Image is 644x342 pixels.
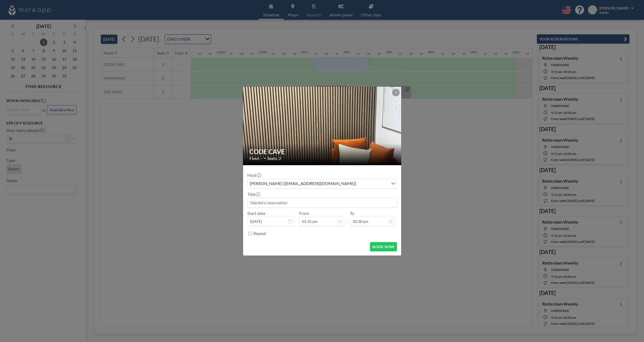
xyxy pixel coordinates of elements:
label: Host [247,173,261,178]
label: Repeat [253,231,266,236]
button: BOOK NOW [370,242,397,251]
span: [PERSON_NAME] ([EMAIL_ADDRESS][DOMAIN_NAME]) [249,180,357,187]
label: Start date [247,211,265,216]
span: Floor: - [249,156,263,161]
input: Search for option [358,180,388,187]
span: Seats: 2 [267,156,281,161]
h2: CODE CAVE [249,148,395,156]
label: To [350,211,354,216]
input: Nienke's reservation [248,198,397,207]
label: From [299,211,309,216]
label: Title [247,192,260,197]
span: • [264,156,266,160]
span: - [346,212,348,224]
div: Search for option [248,179,397,188]
img: 537.jpg [243,20,402,232]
